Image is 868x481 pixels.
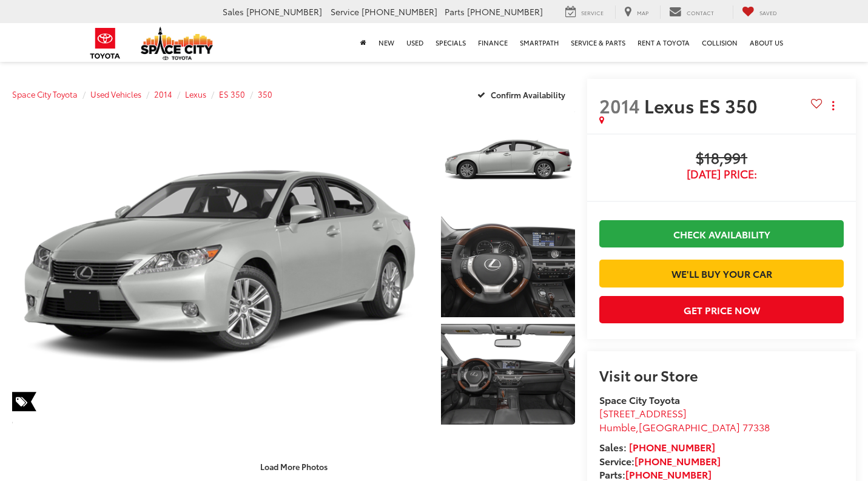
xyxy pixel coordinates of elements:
[440,108,577,211] img: 2014 Lexus ES 350 350
[599,406,770,434] a: [STREET_ADDRESS] Humble,[GEOGRAPHIC_DATA] 77338
[599,296,844,323] button: Get Price Now
[565,23,631,62] a: Service & Parts
[441,109,576,210] a: Expand Photo 1
[759,8,777,16] span: Saved
[599,420,636,434] span: Humble
[599,92,640,118] span: 2014
[141,27,214,60] img: Space City Toyota
[637,8,648,16] span: Map
[625,467,712,481] a: [PHONE_NUMBER]
[556,5,613,19] a: Service
[154,89,172,99] a: 2014
[599,392,680,406] strong: Space City Toyota
[252,456,336,477] button: Load More Photos
[8,108,432,426] img: 2014 Lexus ES 350 350
[331,5,359,18] span: Service
[599,168,844,180] span: [DATE] Price:
[400,23,429,62] a: Used
[660,5,723,19] a: Contact
[12,109,428,425] a: Expand Photo 0
[223,5,244,18] span: Sales
[491,89,565,100] span: Confirm Availability
[742,420,770,434] span: 77338
[599,406,687,420] span: [STREET_ADDRESS]
[429,23,472,62] a: Specials
[599,220,844,247] a: Check Availability
[832,101,834,110] span: dropdown dots
[615,5,658,19] a: Map
[733,5,786,19] a: My Saved Vehicles
[12,89,78,99] a: Space City Toyota
[441,324,576,425] a: Expand Photo 3
[82,24,128,63] img: Toyota
[441,217,576,317] a: Expand Photo 2
[362,5,437,18] span: [PHONE_NUMBER]
[599,420,770,434] span: ,
[12,392,36,411] span: Special
[581,8,604,16] span: Service
[744,23,789,62] a: About Us
[599,150,844,168] span: $18,991
[687,8,714,16] span: Contact
[696,23,744,62] a: Collision
[599,260,844,287] a: We'll Buy Your Car
[440,323,577,426] img: 2014 Lexus ES 350 350
[599,367,844,383] h2: Visit our Store
[440,215,577,318] img: 2014 Lexus ES 350 350
[631,23,696,62] a: Rent a Toyota
[629,440,715,454] a: [PHONE_NUMBER]
[634,454,721,468] a: [PHONE_NUMBER]
[472,23,514,62] a: Finance
[823,95,844,116] button: Actions
[514,23,565,62] a: SmartPath
[246,5,322,18] span: [PHONE_NUMBER]
[639,420,740,434] span: [GEOGRAPHIC_DATA]
[471,84,576,105] button: Confirm Availability
[90,89,141,99] a: Used Vehicles
[219,89,245,99] a: ES 350
[599,467,712,481] strong: Parts:
[445,5,465,18] span: Parts
[644,92,762,118] span: Lexus ES 350
[354,23,372,62] a: Home
[185,89,206,99] a: Lexus
[599,440,627,454] span: Sales:
[599,454,721,468] strong: Service:
[258,89,272,99] a: 350
[372,23,400,62] a: New
[467,5,543,18] span: [PHONE_NUMBER]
